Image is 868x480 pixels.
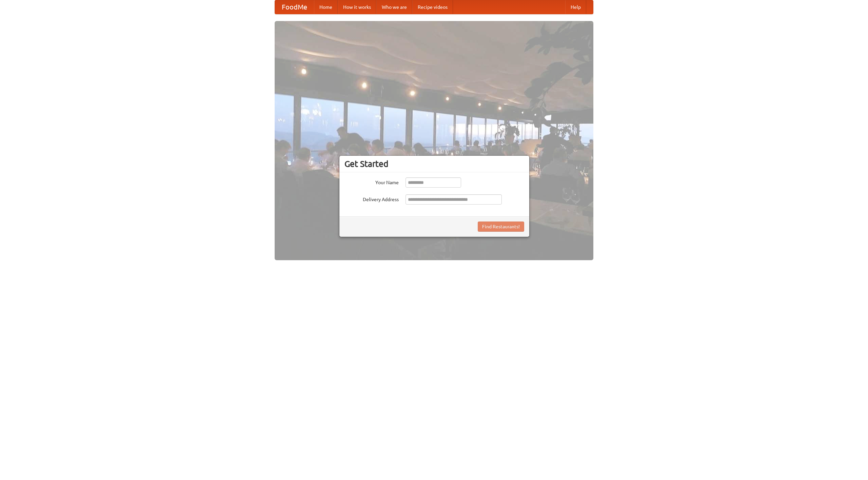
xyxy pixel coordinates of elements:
a: Home [314,0,338,14]
button: Find Restaurants! [478,222,524,232]
h3: Get Started [344,159,524,169]
a: FoodMe [275,0,314,14]
a: How it works [338,0,376,14]
label: Your Name [344,177,399,186]
label: Delivery Address [344,194,399,203]
a: Help [565,0,586,14]
a: Who we are [376,0,412,14]
a: Recipe videos [412,0,453,14]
